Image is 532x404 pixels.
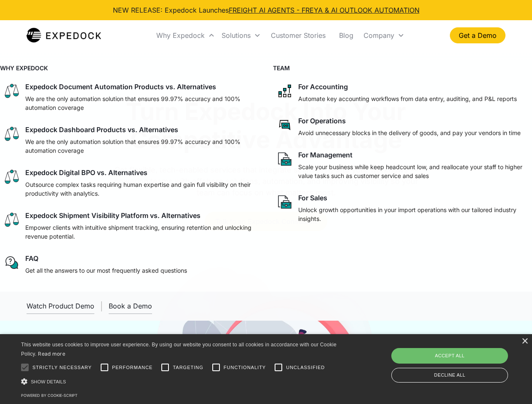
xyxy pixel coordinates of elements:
img: scale icon [3,168,20,185]
img: rectangular chat bubble icon [276,117,293,133]
div: Expedock Digital BPO vs. Alternatives [25,168,147,177]
img: scale icon [3,82,20,99]
a: home [27,27,101,44]
iframe: Chat Widget [392,313,532,404]
div: Solutions [222,31,251,40]
a: Read more [38,351,65,357]
p: Avoid unnecessary blocks in the delivery of goods, and pay your vendors in time [298,128,521,137]
span: This website uses cookies to improve user experience. By using our website you consent to all coo... [21,342,337,357]
a: Get a Demo [450,27,505,43]
p: We are the only automation solution that ensures 99.97% accuracy and 100% automation coverage [25,94,256,112]
div: Watch Product Demo [27,302,94,310]
a: Blog [332,21,360,50]
p: Empower clients with intuitive shipment tracking, ensuring retention and unlocking revenue potent... [25,223,256,241]
div: Show details [21,377,340,386]
span: Performance [112,364,153,371]
img: scale icon [3,211,20,228]
span: Strictly necessary [32,364,92,371]
div: Expedock Shipment Visibility Platform vs. Alternatives [25,211,201,220]
span: Unclassified [286,364,325,371]
span: Functionality [224,364,266,371]
p: Get all the answers to our most frequently asked questions [25,266,187,275]
div: Why Expedock [156,31,205,40]
p: We are the only automation solution that ensures 99.97% accuracy and 100% automation coverage [25,137,256,155]
p: Automate key accounting workflows from data entry, auditing, and P&L reports [298,94,517,103]
p: Outsource complex tasks requiring human expertise and gain full visibility on their productivity ... [25,180,256,198]
div: Expedock Document Automation Products vs. Alternatives [25,82,216,91]
img: scale icon [3,125,20,142]
div: Book a Demo [109,302,152,310]
span: Targeting [173,364,203,371]
div: For Sales [298,194,327,202]
a: FREIGHT AI AGENTS - FREYA & AI OUTLOOK AUTOMATION [229,6,420,14]
div: Company [360,21,408,50]
div: Solutions [218,21,264,50]
div: FAQ [25,254,38,263]
img: paper and bag icon [276,151,293,167]
div: Why Expedock [153,21,218,50]
img: regular chat bubble icon [3,254,20,271]
p: Scale your business while keep headcount low, and reallocate your staff to higher value tasks suc... [298,162,529,180]
a: open lightbox [27,298,94,314]
div: For Accounting [298,82,348,91]
p: Unlock growth opportunities in your import operations with our tailored industry insights. [298,205,529,223]
img: network like icon [276,82,293,99]
img: paper and bag icon [276,194,293,210]
img: Expedock Logo [27,27,101,44]
div: For Operations [298,117,346,125]
span: Show details [31,379,66,384]
div: Expedock Dashboard Products vs. Alternatives [25,125,178,134]
a: Customer Stories [264,21,332,50]
div: NEW RELEASE: Expedock Launches [113,5,420,15]
a: Book a Demo [109,298,152,314]
a: Powered by cookie-script [21,393,78,398]
div: For Management [298,151,353,159]
div: Company [364,31,394,40]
